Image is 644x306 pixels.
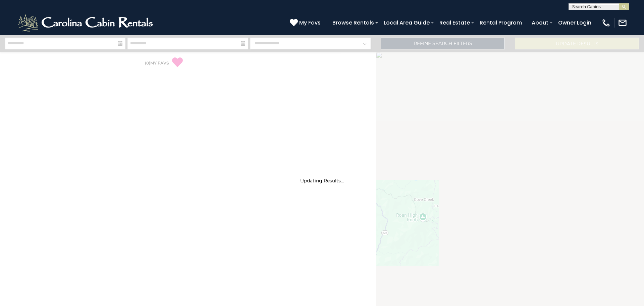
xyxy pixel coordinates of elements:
[528,17,552,29] a: About
[380,17,433,29] a: Local Area Guide
[436,17,473,29] a: Real Estate
[555,17,595,29] a: Owner Login
[476,17,525,29] a: Rental Program
[290,18,322,27] a: My Favs
[299,18,321,27] span: My Favs
[618,18,627,28] img: mail-regular-white.png
[17,13,156,33] img: White-1-2.png
[329,17,377,29] a: Browse Rentals
[601,18,611,28] img: phone-regular-white.png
